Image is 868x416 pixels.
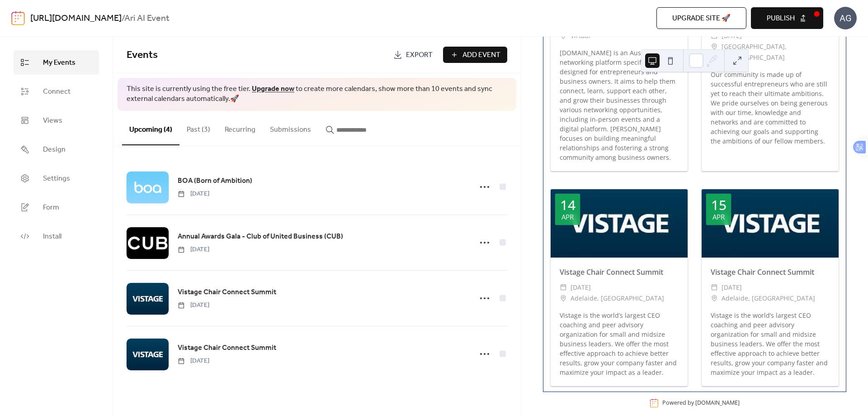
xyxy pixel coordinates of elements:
[122,10,124,27] b: /
[571,293,664,304] span: Adelaide, [GEOGRAPHIC_DATA]
[178,356,209,366] span: [DATE]
[263,111,318,144] button: Submissions
[43,86,71,97] span: Connect
[560,293,567,304] div: ​
[43,231,61,242] span: Install
[178,175,252,187] a: BOA (Born of Ambition)
[672,13,731,24] span: Upgrade site 🚀
[14,195,99,220] a: Form
[722,41,830,63] span: [GEOGRAPHIC_DATA], [GEOGRAPHIC_DATA]
[178,287,276,298] a: Vistage Chair Connect Summit
[571,282,591,293] span: [DATE]
[711,293,718,304] div: ​
[11,11,25,25] img: logo
[14,166,99,191] a: Settings
[217,111,263,144] button: Recurring
[561,214,574,220] div: Apr
[702,267,839,277] div: Vistage Chair Connect Summit
[462,50,500,61] span: Add Event
[178,342,276,354] a: Vistage Chair Connect Summit
[695,399,740,407] a: [DOMAIN_NAME]
[178,231,343,243] a: Annual Awards Gala - Club of United Business (CUB)
[178,189,209,199] span: [DATE]
[551,267,688,277] div: Vistage Chair Connect Summit
[14,50,99,75] a: My Events
[711,198,726,212] div: 15
[834,7,857,29] div: AG
[387,47,439,63] a: Export
[14,108,99,133] a: Views
[406,50,433,61] span: Export
[712,214,725,220] div: Apr
[14,79,99,104] a: Connect
[722,282,742,293] span: [DATE]
[656,7,746,29] button: Upgrade site 🚀
[702,70,839,146] div: Our community is made up of successful entrepreneurs who are still yet to reach their ultimate am...
[43,144,66,155] span: Design
[751,7,823,29] button: Publish
[178,301,209,310] span: [DATE]
[43,115,62,126] span: Views
[127,84,507,105] span: This site is currently using the free tier. to create more calendars, show more than 10 events an...
[178,287,276,298] span: Vistage Chair Connect Summit
[179,111,217,144] button: Past (3)
[560,198,576,212] div: 14
[551,48,688,162] div: [DOMAIN_NAME] is an Australian networking platform specifically designed for entrepreneurs and bu...
[127,45,158,65] span: Events
[178,343,276,354] span: Vistage Chair Connect Summit
[43,173,70,184] span: Settings
[702,311,839,377] div: Vistage is the world’s largest CEO coaching and peer advisory organization for small and midsize ...
[124,10,170,27] b: Ari AI Event
[722,293,815,304] span: Adelaide, [GEOGRAPHIC_DATA]
[711,282,718,293] div: ​
[43,202,59,213] span: Form
[443,47,507,63] button: Add Event
[252,82,294,96] a: Upgrade now
[122,111,179,145] button: Upcoming (4)
[14,137,99,162] a: Design
[560,282,567,293] div: ​
[43,57,75,68] span: My Events
[551,311,688,377] div: Vistage is the world’s largest CEO coaching and peer advisory organization for small and midsize ...
[30,10,122,27] a: [URL][DOMAIN_NAME]
[767,13,795,24] span: Publish
[14,224,99,249] a: Install
[711,41,718,52] div: ​
[662,399,740,407] div: Powered by
[178,245,209,254] span: [DATE]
